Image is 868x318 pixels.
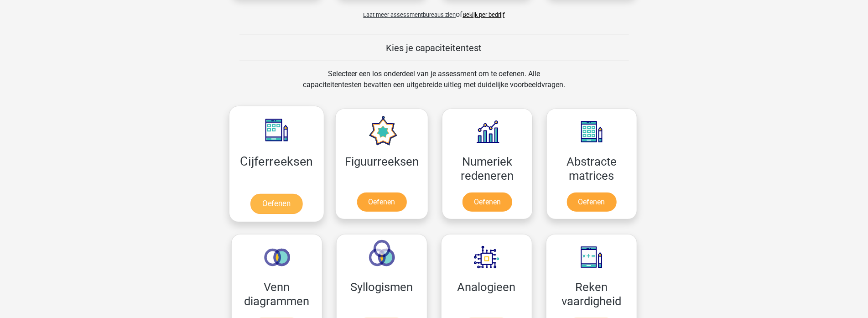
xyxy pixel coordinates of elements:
span: Laat meer assessmentbureaus zien [364,11,456,18]
div: Selecteer een los onderdeel van je assessment om te oefenen. Alle capaciteitentesten bevatten een... [294,68,574,101]
a: Bekijk per bedrijf [463,11,505,18]
div: of [224,2,644,20]
a: Oefenen [250,194,302,214]
a: Oefenen [567,193,617,212]
a: Oefenen [357,193,407,212]
a: Oefenen [463,193,512,212]
h5: Kies je capaciteitentest [239,42,629,53]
